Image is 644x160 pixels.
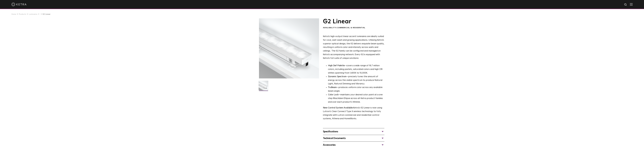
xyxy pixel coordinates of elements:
img: G2-Linear-2021-Web-Square [259,81,268,92]
img: search icon [624,3,627,6]
li: —produces uniform color across any available beam angle. [328,86,384,93]
li: —precisely tunes the amount of energy across the visible spectrum to produce Natural Light, Natur... [328,75,384,86]
a: G2 Linear [43,13,50,15]
div: Accessories [323,143,384,147]
p: covers a wide range of 16.7 million colors, including pastels, saturated colors and high CRI whit... [328,64,384,75]
a: Products [19,13,26,15]
img: ketra-logo-2019-white [11,3,26,6]
div: Specifications [323,130,384,134]
div: Availability: [323,27,384,29]
img: Hamburger%20Nav.svg [630,3,633,6]
p: Ketra’s high-output linear accent luminaires are ideally suited for cove, wall-wash and grazing a... [323,35,384,60]
div: Technical Documents [323,136,384,140]
strong: TruBeam [328,86,337,88]
strong: Dynamic Spectrum [328,76,346,78]
span: Commercial & Residential [337,27,365,29]
a: Home [11,13,16,15]
strong: New Control System Available: [323,107,353,109]
h1: G2 Linear [323,18,384,25]
strong: Color Lock [328,94,338,96]
li: —maintains your desired color point at a one step MacAdam Ellipse across all Ketra product famili... [328,93,384,104]
p: Ketra’s G2 Linear is now using Lutron’s Clear Connect Type X wireless technology to fully integra... [323,106,384,121]
strong: High Def Palette - [328,65,346,67]
a: Luminaires [29,13,37,15]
